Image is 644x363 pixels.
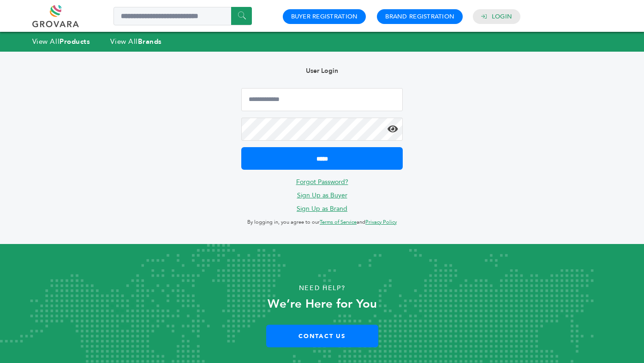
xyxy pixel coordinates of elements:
[291,12,358,21] a: Buyer Registration
[32,37,90,46] a: View AllProducts
[306,66,338,75] b: User Login
[113,7,252,25] input: Search a product or brand...
[297,204,347,213] a: Sign Up as Brand
[110,37,162,46] a: View AllBrands
[266,325,378,347] a: Contact Us
[32,281,612,295] p: Need Help?
[138,37,162,46] strong: Brands
[297,191,347,200] a: Sign Up as Buyer
[241,88,403,111] input: Email Address
[241,217,403,228] p: By logging in, you agree to our and
[365,219,397,226] a: Privacy Policy
[320,219,357,226] a: Terms of Service
[492,12,512,21] a: Login
[385,12,454,21] a: Brand Registration
[268,296,377,312] strong: We’re Here for You
[296,178,348,186] a: Forgot Password?
[241,118,403,141] input: Password
[60,37,90,46] strong: Products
